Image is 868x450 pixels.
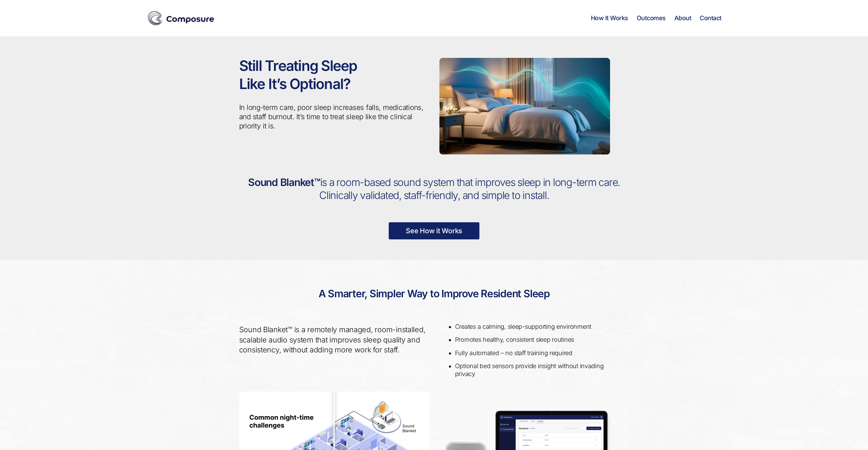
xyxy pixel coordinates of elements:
h2: A Smarter, Simpler Way to Improve Resident Sleep [239,280,629,307]
span: Last name [195,1,216,6]
a: See How it Works [389,222,479,239]
a: Outcomes [636,14,665,22]
li: Optional bed sensors provide insight without invading privacy [455,362,624,378]
li: Creates a calming, sleep-supporting environment [455,323,624,331]
h1: Still Treating Sleep Like It’s Optional? [239,57,429,93]
span: is a room-based sound system that improves sleep in long-term care. Clinically validated, staff-f... [319,176,620,201]
a: About [674,14,691,22]
a: Contact [700,14,722,22]
img: Composure [147,10,215,27]
span: How did you hear about us? [195,57,250,62]
li: Fully automated – no staff training required [455,349,624,357]
h2: Sound Blanket™ [239,176,629,202]
p: Sound Blanket™ is a remotely managed, room-installed, scalable audio system that improves sleep q... [239,325,429,354]
a: How It Works [591,14,628,22]
p: In long-term care, poor sleep increases falls, medications, and staff burnout. It’s time to treat... [239,103,429,131]
span: Job title [195,29,210,34]
li: Promotes healthy, consistent sleep routines [455,336,624,344]
nav: Horizontal [591,14,721,22]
